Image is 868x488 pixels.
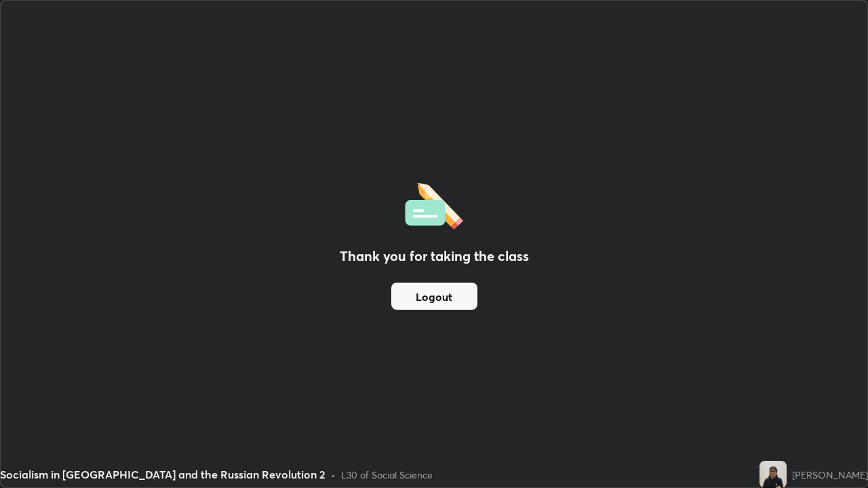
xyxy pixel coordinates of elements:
button: Logout [391,283,477,310]
img: 7d1f9588fa604289beb23df1a9a09d2f.jpg [759,461,787,488]
img: offlineFeedback.1438e8b3.svg [405,178,463,230]
div: • [331,468,336,482]
div: [PERSON_NAME] [792,468,868,482]
div: L30 of Social Science [341,468,433,482]
h2: Thank you for taking the class [340,246,529,266]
